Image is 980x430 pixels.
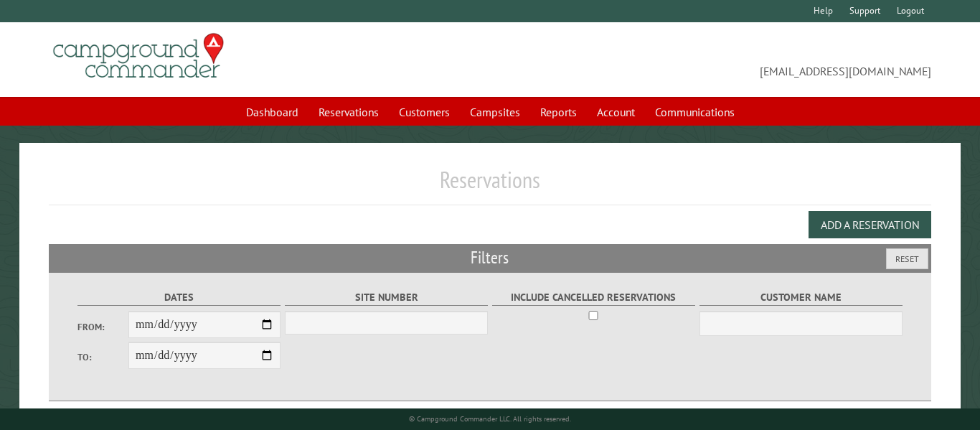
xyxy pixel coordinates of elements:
[532,98,585,126] a: Reports
[699,289,903,306] label: Customer Name
[490,39,931,80] span: [EMAIL_ADDRESS][DOMAIN_NAME]
[461,98,529,126] a: Campsites
[49,28,228,84] img: Campground Commander
[809,211,931,238] button: Add a Reservation
[310,98,387,126] a: Reservations
[390,98,458,126] a: Customers
[77,320,128,334] label: From:
[237,98,307,126] a: Dashboard
[492,289,695,306] label: Include Cancelled Reservations
[49,166,930,205] h1: Reservations
[588,98,644,126] a: Account
[285,289,488,306] label: Site Number
[77,350,128,364] label: To:
[77,289,281,306] label: Dates
[409,414,571,424] small: © Campground Commander LLC. All rights reserved.
[646,98,743,126] a: Communications
[49,244,930,271] h2: Filters
[886,248,928,269] button: Reset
